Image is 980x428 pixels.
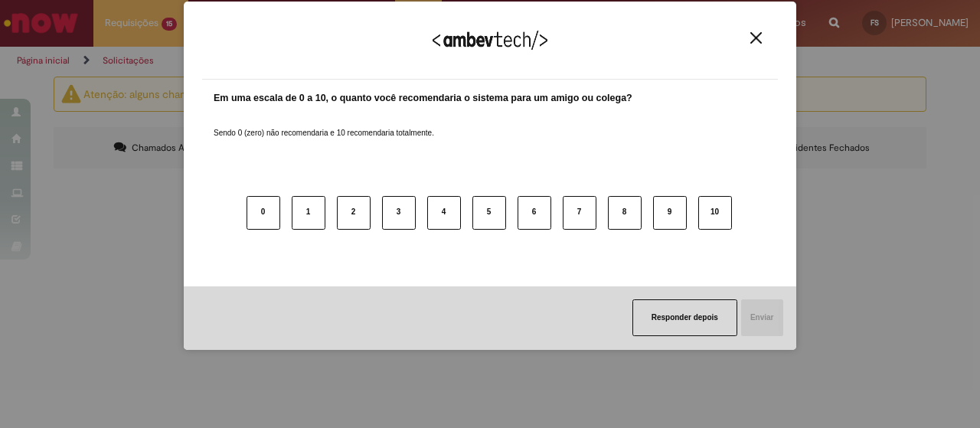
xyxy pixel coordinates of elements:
button: 9 [653,196,687,230]
label: Em uma escala de 0 a 10, o quanto você recomendaria o sistema para um amigo ou colega? [214,91,632,106]
img: Close [750,32,762,44]
label: Sendo 0 (zero) não recomendaria e 10 recomendaria totalmente. [214,109,434,139]
button: 5 [472,196,506,230]
button: 4 [427,196,461,230]
button: 0 [247,196,280,230]
button: 6 [518,196,551,230]
button: Responder depois [632,299,737,336]
button: Close [746,31,766,44]
button: 2 [337,196,371,230]
img: Logo Ambevtech [433,31,547,50]
button: 1 [292,196,325,230]
button: 7 [563,196,596,230]
button: 3 [382,196,416,230]
button: 10 [698,196,732,230]
button: 8 [608,196,642,230]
